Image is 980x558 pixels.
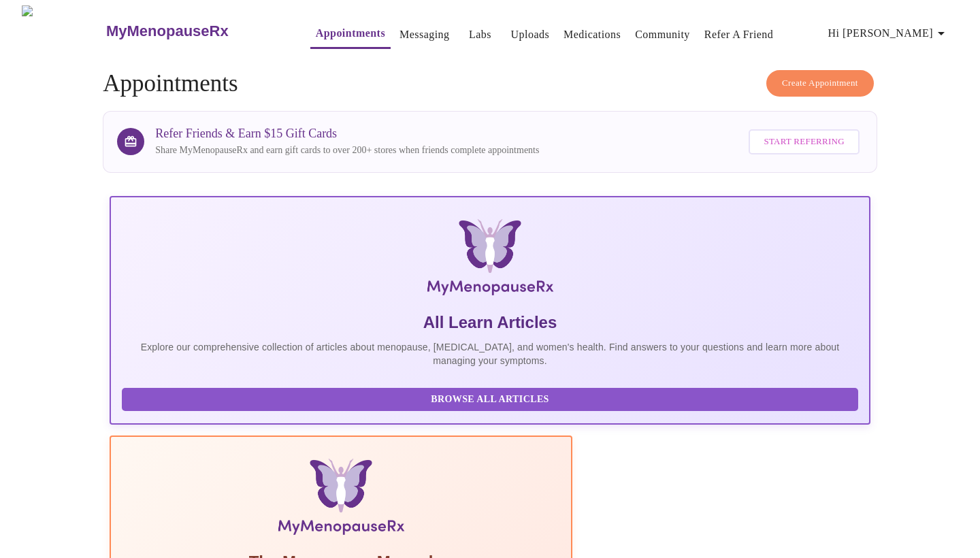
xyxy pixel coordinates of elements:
[103,70,877,97] h4: Appointments
[106,22,229,40] h3: MyMenopauseRx
[399,25,449,44] a: Messaging
[155,144,539,157] p: Share MyMenopauseRx and earn gift cards to over 200+ stores when friends complete appointments
[122,312,858,333] h5: All Learn Articles
[122,393,862,404] a: Browse All Articles
[749,129,859,154] button: Start Referring
[394,21,455,48] button: Messaging
[699,21,779,48] button: Refer a Friend
[511,25,550,44] a: Uploads
[104,7,282,55] a: MyMenopauseRx
[823,20,955,47] button: Hi [PERSON_NAME]
[122,388,858,412] button: Browse All Articles
[558,21,626,48] button: Medications
[155,127,539,141] h3: Refer Friends & Earn $15 Gift Cards
[122,340,858,367] p: Explore our comprehensive collection of articles about menopause, [MEDICAL_DATA], and women's hea...
[22,5,104,56] img: MyMenopauseRx Logo
[704,25,774,44] a: Refer a Friend
[310,20,391,49] button: Appointments
[316,24,385,43] a: Appointments
[469,25,491,44] a: Labs
[459,21,502,48] button: Labs
[135,391,845,408] span: Browse All Articles
[635,25,690,44] a: Community
[745,122,862,161] a: Start Referring
[630,21,696,48] button: Community
[828,24,949,43] span: Hi [PERSON_NAME]
[236,219,744,301] img: MyMenopauseRx Logo
[191,459,490,540] img: Menopause Manual
[766,70,874,97] button: Create Appointment
[764,134,844,150] span: Start Referring
[782,76,858,91] span: Create Appointment
[506,21,555,48] button: Uploads
[563,25,621,44] a: Medications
